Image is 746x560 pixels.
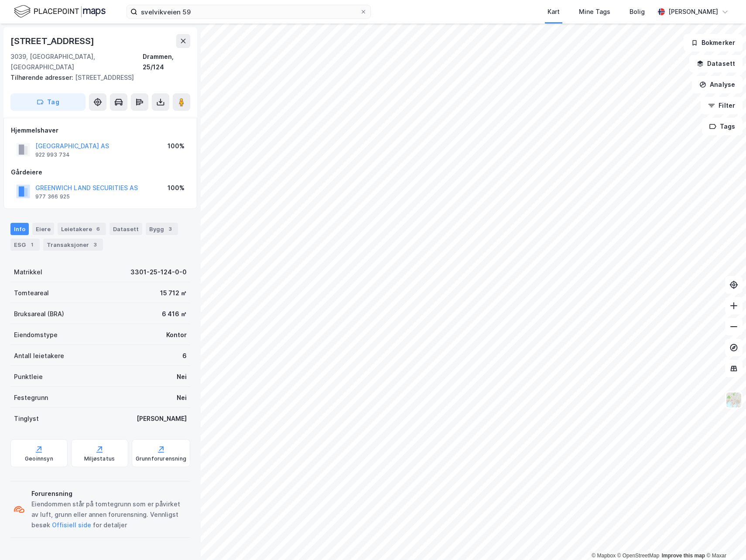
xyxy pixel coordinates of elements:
[10,74,75,81] span: Tilhørende adresser:
[592,553,616,559] a: Mapbox
[168,183,185,193] div: 100%
[35,151,70,158] div: 922 993 734
[14,372,43,382] div: Punktleie
[689,55,743,72] button: Datasett
[43,239,103,251] div: Transaksjoner
[10,93,86,111] button: Tag
[110,223,142,235] div: Datasett
[35,193,70,200] div: 977 366 925
[630,7,645,17] div: Bolig
[579,7,610,17] div: Mine Tags
[182,351,187,361] div: 6
[702,118,743,135] button: Tags
[94,225,103,233] div: 6
[166,330,187,340] div: Kontor
[617,553,660,559] a: OpenStreetMap
[11,125,190,136] div: Hjemmelshaver
[668,7,718,17] div: [PERSON_NAME]
[11,167,190,178] div: Gårdeiere
[177,393,187,403] div: Nei
[25,455,53,462] div: Geoinnsyn
[14,4,106,19] img: logo.f888ab2527a4732fd821a326f86c7f29.svg
[14,351,64,361] div: Antall leietakere
[136,455,186,462] div: Grunnforurensning
[58,223,106,235] div: Leietakere
[662,553,705,559] a: Improve this map
[684,34,743,51] button: Bokmerker
[14,309,64,319] div: Bruksareal (BRA)
[14,413,39,424] div: Tinglyst
[32,223,54,235] div: Eiere
[10,239,40,251] div: ESG
[725,392,742,408] img: Z
[31,499,187,530] div: Eiendommen står på tomtegrunn som er påvirket av luft, grunn eller annen forurensning. Vennligst ...
[137,5,360,18] input: Søk på adresse, matrikkel, gårdeiere, leietakere eller personer
[692,76,743,93] button: Analyse
[143,51,190,72] div: Drammen, 25/124
[10,34,96,48] div: [STREET_ADDRESS]
[14,267,42,277] div: Matrikkel
[160,288,187,298] div: 15 712 ㎡
[14,288,49,298] div: Tomteareal
[31,488,187,499] div: Forurensning
[137,413,187,424] div: [PERSON_NAME]
[91,240,99,249] div: 3
[14,393,48,403] div: Festegrunn
[177,372,187,382] div: Nei
[548,7,560,17] div: Kart
[84,455,115,462] div: Miljøstatus
[166,225,175,233] div: 3
[702,518,746,560] iframe: Chat Widget
[27,240,36,249] div: 1
[10,51,143,72] div: 3039, [GEOGRAPHIC_DATA], [GEOGRAPHIC_DATA]
[168,141,185,151] div: 100%
[14,330,58,340] div: Eiendomstype
[146,223,178,235] div: Bygg
[162,309,187,319] div: 6 416 ㎡
[10,72,183,83] div: [STREET_ADDRESS]
[702,518,746,560] div: Kontrollprogram for chat
[10,223,29,235] div: Info
[130,267,187,277] div: 3301-25-124-0-0
[701,97,743,114] button: Filter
